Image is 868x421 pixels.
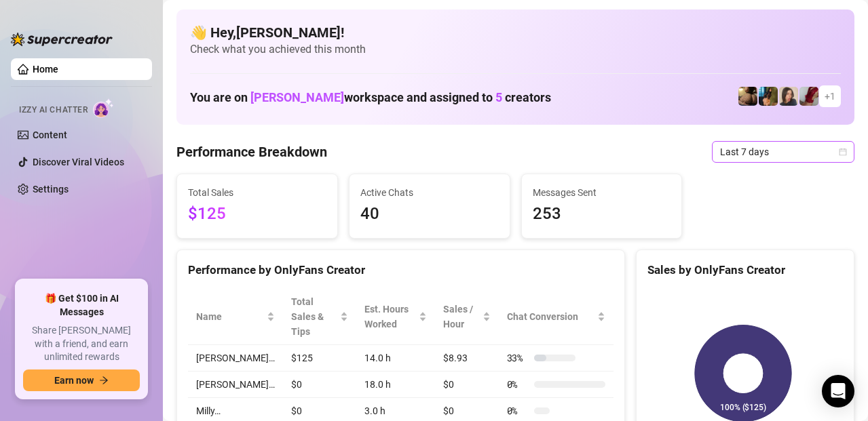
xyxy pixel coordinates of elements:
span: 0 % [507,377,529,392]
h4: 👋 Hey, [PERSON_NAME] ! [190,23,841,42]
h4: Performance Breakdown [176,142,327,161]
span: 0 % [507,403,529,418]
img: Esme [799,87,818,106]
th: Chat Conversion [499,289,614,345]
span: Messages Sent [533,185,671,200]
span: + 1 [825,89,835,104]
span: [PERSON_NAME] [250,90,344,104]
span: Share [PERSON_NAME] with a friend, and earn unlimited rewards [23,324,140,364]
img: logo-BBDzfeDw.svg [11,33,113,46]
span: Total Sales [188,185,326,200]
span: 40 [360,201,499,227]
th: Total Sales & Tips [283,289,356,345]
span: 🎁 Get $100 in AI Messages [23,292,140,319]
span: calendar [839,148,847,156]
th: Sales / Hour [435,289,498,345]
button: Earn nowarrow-right [23,369,140,391]
span: 33 % [507,350,529,365]
span: Sales / Hour [443,302,479,332]
span: arrow-right [99,376,109,385]
a: Discover Viral Videos [33,157,124,167]
span: Earn now [54,375,94,386]
td: [PERSON_NAME]… [188,372,283,398]
h1: You are on workspace and assigned to creators [190,90,551,105]
div: Sales by OnlyFans Creator [647,261,843,279]
div: Performance by OnlyFans Creator [188,261,614,279]
a: Home [33,64,58,75]
span: Izzy AI Chatter [19,104,88,117]
span: Name [196,309,264,324]
div: Open Intercom Messenger [822,375,854,407]
td: $125 [283,345,356,372]
span: Last 7 days [720,142,846,162]
img: Milly [759,87,778,106]
a: Content [33,129,67,140]
td: $0 [435,372,498,398]
div: Est. Hours Worked [364,302,416,332]
td: $8.93 [435,345,498,372]
td: [PERSON_NAME]… [188,345,283,372]
a: Settings [33,184,69,195]
span: 253 [533,201,671,227]
span: 5 [495,90,502,104]
span: Chat Conversion [507,309,595,324]
span: $125 [188,201,326,227]
img: Peachy [738,87,757,106]
td: $0 [283,372,356,398]
span: Active Chats [360,185,499,200]
img: Nina [779,87,798,106]
span: Total Sales & Tips [291,294,337,339]
span: Check what you achieved this month [190,42,841,57]
th: Name [188,289,283,345]
img: AI Chatter [93,98,114,118]
td: 14.0 h [356,345,435,372]
td: 18.0 h [356,372,435,398]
